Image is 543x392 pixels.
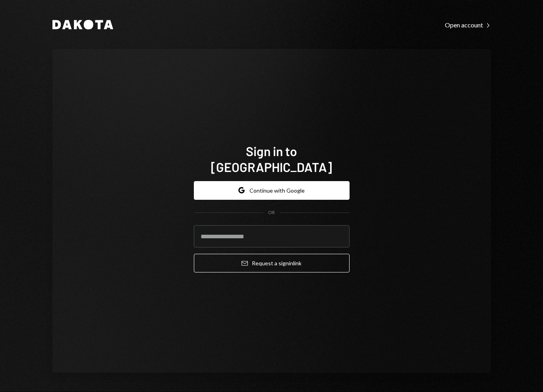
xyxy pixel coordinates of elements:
[268,209,275,216] div: OR
[194,254,350,272] button: Request a signinlink
[194,181,350,200] button: Continue with Google
[445,20,491,29] a: Open account
[445,21,491,29] div: Open account
[194,143,350,175] h1: Sign in to [GEOGRAPHIC_DATA]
